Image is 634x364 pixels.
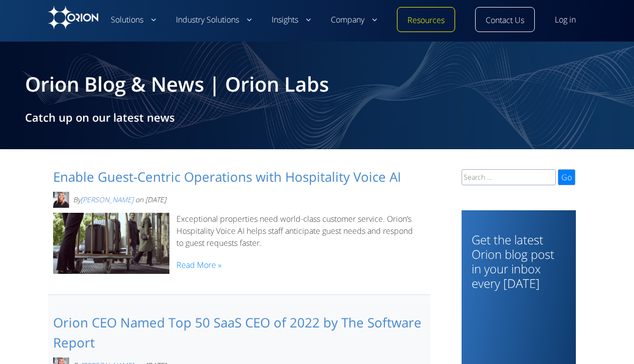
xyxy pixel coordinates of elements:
[111,14,156,26] a: Solutions
[486,15,524,27] a: Contact Us
[53,313,421,352] a: Orion CEO Named Top 50 SaaS CEO of 2022 by The Software Report
[176,14,252,26] a: Industry Solutions
[176,259,222,271] a: Read More »
[558,169,575,185] input: Go
[135,195,143,204] span: on
[584,316,634,364] iframe: Chat Widget
[331,14,377,26] a: Company
[81,195,133,205] a: [PERSON_NAME]
[407,15,445,27] a: Resources
[25,111,609,123] p: Catch up on our latest news
[272,14,311,26] a: Insights
[472,232,566,290] h3: Get the latest Orion blog post in your inbox every [DATE]
[53,208,174,279] img: Enable Guest-Centric Operations with Hospitality Voice AI
[53,192,69,208] img: Avatar photo
[145,195,166,204] time: [DATE]
[53,168,401,186] a: Enable Guest-Centric Operations with Hospitality Voice AI
[25,70,609,98] h1: Orion Blog & News | Orion Labs
[48,6,98,29] img: Orion
[176,213,422,249] p: Exceptional properties need world-class customer service. Orion’s Hospitality Voice AI helps staf...
[555,14,576,26] a: Log in
[73,195,135,205] span: By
